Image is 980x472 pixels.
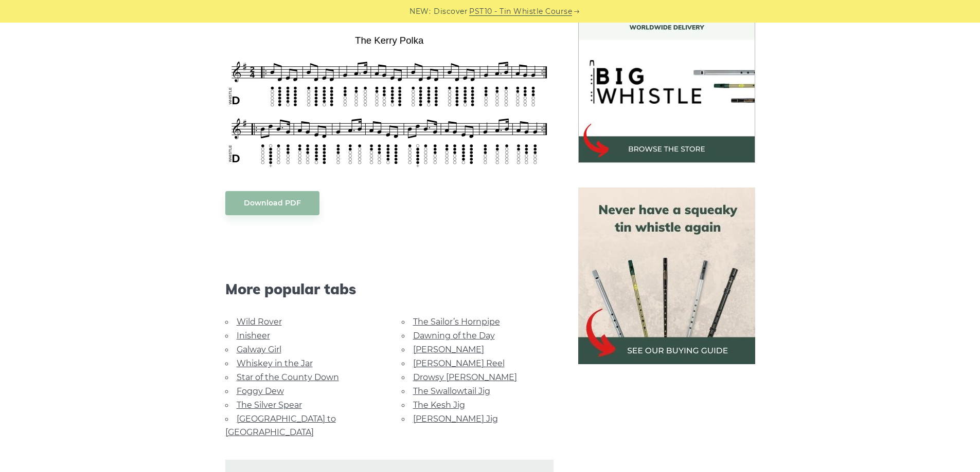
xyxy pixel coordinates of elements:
a: Foggy Dew [237,386,284,396]
img: tin whistle buying guide [578,187,755,364]
a: The Swallowtail Jig [413,386,490,396]
a: Dawning of the Day [413,331,495,341]
a: Wild Rover [237,317,282,327]
span: NEW: [409,6,431,17]
a: PST10 - Tin Whistle Course [469,6,572,17]
a: The Silver Spear [237,400,302,410]
a: [GEOGRAPHIC_DATA] to [GEOGRAPHIC_DATA] [225,414,336,437]
a: The Sailor’s Hornpipe [413,317,500,327]
a: Download PDF [225,191,319,215]
img: The Kerry Polka Tin Whistle Tab & Sheet Music [225,31,554,170]
a: [PERSON_NAME] Jig [413,414,498,424]
span: More popular tabs [225,280,554,298]
a: Whiskey in the Jar [237,358,313,368]
a: The Kesh Jig [413,400,465,410]
a: Inisheer [237,331,270,341]
a: Galway Girl [237,345,281,354]
a: [PERSON_NAME] Reel [413,358,505,368]
span: Discover [434,6,468,17]
a: Star of the County Down [237,372,339,382]
a: Drowsy [PERSON_NAME] [413,372,517,382]
a: [PERSON_NAME] [413,345,484,354]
